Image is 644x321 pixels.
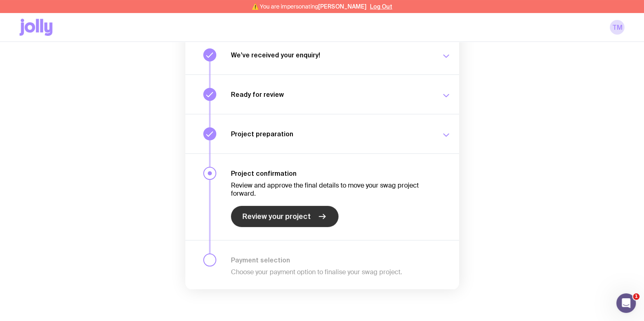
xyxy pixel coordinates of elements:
button: We’ve received your enquiry! [185,35,459,74]
p: Review and approve the final details to move your swag project forward. [231,181,431,198]
span: 1 [633,293,640,300]
button: Log Out [370,3,392,10]
span: Review your project [242,212,311,221]
button: Project preparation [185,114,459,153]
button: Ready for review [185,74,459,114]
a: TM [610,20,624,35]
a: Review your project [231,206,338,227]
h3: Project preparation [231,130,431,138]
h3: Payment selection [231,256,431,264]
h3: Project confirmation [231,169,431,177]
span: [PERSON_NAME] [318,3,367,10]
h3: Ready for review [231,90,431,98]
span: ⚠️ You are impersonating [252,3,367,10]
h3: We’ve received your enquiry! [231,51,431,59]
iframe: Intercom live chat [616,293,636,313]
p: Choose your payment option to finalise your swag project. [231,268,431,276]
